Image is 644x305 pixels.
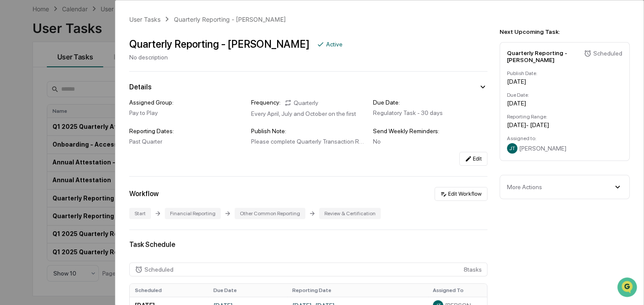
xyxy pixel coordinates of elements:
div: User Tasks [129,16,160,23]
span: JT [509,145,515,151]
a: 🗄️Attestations [59,106,111,121]
div: 🔎 [9,127,16,134]
div: [DATE] [507,100,622,107]
div: Due Date: [373,99,487,106]
div: Quarterly [284,99,318,107]
div: Frequency: [251,99,281,107]
div: Every April, July and October on the first [251,110,366,117]
div: Past Quarter [129,138,244,145]
div: Assigned to: [507,135,622,141]
span: Attestations [72,109,108,118]
div: Active [326,41,343,48]
div: Next Upcoming Task: [500,28,630,35]
div: Quarterly Reporting - [PERSON_NAME] [507,49,580,63]
div: 🗄️ [63,110,70,117]
div: Financial Reporting [165,208,221,219]
div: Publish Date: [507,70,622,76]
div: Workflow [129,190,159,198]
a: Powered byPylon [61,147,105,154]
span: Pylon [86,147,105,154]
div: Due Date: [507,92,622,98]
div: Pay to Play [129,109,244,116]
div: We're available if you need us! [29,75,110,82]
th: Scheduled [130,284,208,297]
a: 🔎Data Lookup [5,122,58,138]
p: How can we help? [9,18,158,32]
div: No description [129,54,343,61]
div: Please complete Quarterly Transaction Reporting [DATE] of previous quarter end per our Code of Et... [251,138,366,145]
div: Regulatory Task - 30 days [373,109,487,116]
div: Send Weekly Reminders: [373,128,487,134]
div: Details [129,83,151,91]
a: 🖐️Preclearance [5,106,59,121]
div: Publish Note: [251,128,366,134]
img: 1746055101610-c473b297-6a78-478c-a979-82029cc54cd1 [9,66,24,82]
th: Assigned To [428,284,487,297]
th: Reporting Date [287,284,428,297]
div: [DATE] [507,78,622,85]
div: Quarterly Reporting - [PERSON_NAME] [174,16,286,23]
span: [PERSON_NAME] [519,145,566,152]
div: Review & Certification [319,208,381,219]
input: Clear [23,39,143,49]
div: Reporting Range: [507,114,622,120]
button: Start new chat [147,69,158,79]
div: Assigned Group: [129,99,244,106]
button: Edit [459,152,487,166]
button: Edit Workflow [435,187,487,201]
div: More Actions [507,184,542,190]
div: Start [129,208,151,219]
div: Start new chat [29,66,142,75]
div: Quarterly Reporting - [PERSON_NAME] [129,38,310,50]
span: Data Lookup [17,126,55,134]
iframe: Open customer support [616,276,640,300]
div: Reporting Dates: [129,128,244,134]
div: Scheduled [593,50,622,57]
div: Scheduled [144,266,173,273]
span: Preclearance [17,109,56,118]
div: No [373,138,487,145]
div: Task Schedule [129,240,487,249]
div: 🖐️ [9,110,16,117]
div: [DATE] - [DATE] [507,121,622,128]
div: Other Common Reporting [235,208,305,219]
div: 8 task s [129,262,487,276]
th: Due Date [208,284,287,297]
